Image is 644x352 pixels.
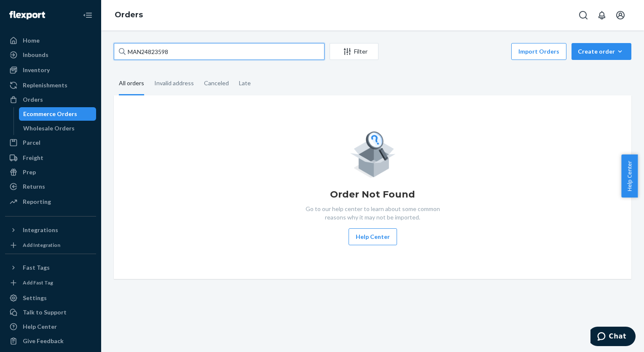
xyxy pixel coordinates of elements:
button: Help Center [621,154,638,198]
a: Add Integration [5,240,96,250]
div: Reporting [23,198,51,206]
button: Fast Tags [5,261,96,274]
div: Late [239,72,251,94]
div: Talk to Support [23,308,67,317]
iframe: Opens a widget where you can chat to one of our agents [590,327,636,348]
img: Flexport logo [9,11,45,19]
button: Open account menu [612,7,629,24]
div: Invalid address [154,72,194,94]
p: Go to our help center to learn about some common reasons why it may not be imported. [299,205,446,222]
a: Inventory [5,63,96,77]
div: Orders [23,95,43,104]
a: Replenishments [5,79,96,92]
div: Wholesale Orders [23,124,75,133]
button: Create order [572,43,631,60]
div: Home [23,36,40,45]
button: Give Feedback [5,334,96,348]
div: Ecommerce Orders [23,110,77,118]
div: Canceled [204,72,229,94]
div: Filter [330,47,378,56]
a: Help Center [5,320,96,333]
a: Freight [5,151,96,165]
div: Inventory [23,66,50,74]
button: Help Center [349,228,397,245]
div: Inbounds [23,51,48,59]
div: Parcel [23,138,40,147]
button: Filter [330,43,378,60]
a: Settings [5,291,96,305]
a: Add Fast Tag [5,278,96,288]
div: Freight [23,154,43,162]
input: overall type: UNKNOWN_TYPE html type: HTML_TYPE_UNSPECIFIED server type: NO_SERVER_DATA heuristic... [114,43,325,60]
div: Integrations [23,226,58,234]
div: Returns [23,182,45,191]
a: Inbounds [5,48,96,62]
button: Close Navigation [79,7,96,24]
button: Open Search Box [575,7,592,24]
div: Settings [23,294,47,302]
button: Import Orders [511,43,566,60]
a: Reporting [5,195,96,208]
h1: Order Not Found [330,188,415,201]
a: Orders [5,93,96,106]
a: Orders [115,10,143,19]
a: Wholesale Orders [19,122,97,135]
div: Add Fast Tag [23,279,53,286]
a: Prep [5,165,96,179]
a: Returns [5,180,96,193]
div: All orders [119,72,144,95]
div: Help Center [23,322,57,331]
img: Empty list [350,129,396,178]
div: Add Integration [23,241,60,249]
div: Prep [23,168,36,176]
ol: breadcrumbs [108,3,150,27]
button: Talk to Support [5,306,96,319]
div: Fast Tags [23,263,50,272]
a: Ecommerce Orders [19,107,97,121]
button: Open notifications [593,7,610,24]
a: Parcel [5,136,96,149]
div: Create order [578,47,625,56]
a: Home [5,34,96,47]
button: Integrations [5,223,96,237]
div: Replenishments [23,81,67,89]
div: Give Feedback [23,337,64,345]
